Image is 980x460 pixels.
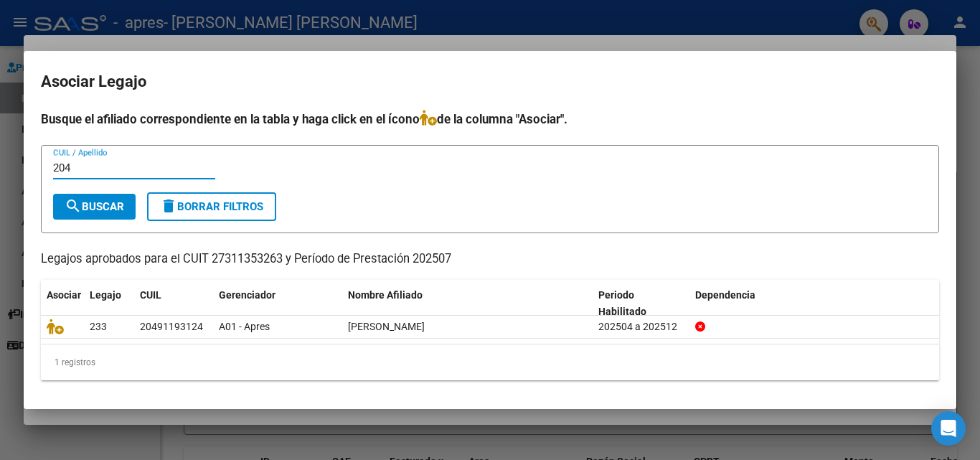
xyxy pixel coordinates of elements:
datatable-header-cell: Nombre Afiliado [342,280,593,327]
span: Periodo Habilitado [598,289,646,317]
span: A01 - Apres [219,321,270,332]
datatable-header-cell: Legajo [84,280,134,327]
p: Legajos aprobados para el CUIT 27311353263 y Período de Prestación 202507 [41,250,939,268]
mat-icon: search [65,197,82,215]
span: Buscar [65,200,124,213]
button: Borrar Filtros [147,192,276,221]
span: Dependencia [695,289,755,301]
div: 20491193124 [140,319,203,335]
mat-icon: delete [160,197,177,215]
span: CUIL [140,289,161,301]
span: Gerenciador [219,289,275,301]
span: Nombre Afiliado [348,289,423,301]
datatable-header-cell: Asociar [41,280,84,327]
span: Legajo [90,289,121,301]
button: Buscar [53,194,136,220]
span: Borrar Filtros [160,200,263,213]
div: Open Intercom Messenger [931,411,966,446]
datatable-header-cell: CUIL [134,280,213,327]
span: ARANDA TOMAS EZEQUIEL [348,321,425,332]
h4: Busque el afiliado correspondiente en la tabla y haga click en el ícono de la columna "Asociar". [41,110,939,128]
span: 233 [90,321,107,332]
datatable-header-cell: Dependencia [689,280,940,327]
div: 1 registros [41,344,939,380]
span: Asociar [47,289,81,301]
datatable-header-cell: Gerenciador [213,280,342,327]
h2: Asociar Legajo [41,68,939,95]
datatable-header-cell: Periodo Habilitado [593,280,689,327]
div: 202504 a 202512 [598,319,684,335]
